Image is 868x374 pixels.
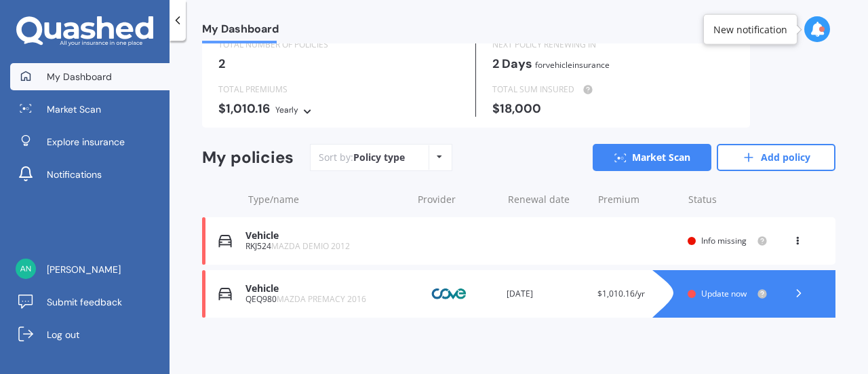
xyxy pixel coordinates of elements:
[277,293,366,305] span: MAZDA PREMACY 2016
[218,57,459,71] div: 2
[47,102,101,116] span: Market Scan
[10,128,170,155] a: Explore insurance
[535,59,610,71] span: for Vehicle insurance
[701,288,747,299] span: Update now
[248,193,407,206] div: Type/name
[492,83,734,96] div: TOTAL SUM INSURED
[47,70,112,83] span: My Dashboard
[416,281,484,307] img: Cove
[47,295,122,309] span: Submit feedback
[202,22,279,41] span: My Dashboard
[10,256,170,283] a: [PERSON_NAME]
[10,321,170,348] a: Log out
[218,83,459,96] div: TOTAL PREMIUMS
[275,103,298,117] div: Yearly
[245,242,405,251] div: RKJ524
[701,235,747,246] span: Info missing
[16,259,36,279] img: ef1a52cc7604c1ae7b4775a7b6b38f00
[218,234,232,248] img: Vehicle
[218,102,459,117] div: $1,010.16
[47,263,121,276] span: [PERSON_NAME]
[353,151,405,164] div: Policy type
[418,193,497,206] div: Provider
[492,56,532,72] b: 2 Days
[492,102,734,115] div: $18,000
[218,38,459,52] div: TOTAL NUMBER OF POLICIES
[218,287,232,301] img: Vehicle
[271,240,350,252] span: MAZDA DEMIO 2012
[47,328,79,341] span: Log out
[245,230,405,242] div: Vehicle
[593,144,711,171] a: Market Scan
[319,151,405,164] div: Sort by:
[47,168,102,181] span: Notifications
[507,287,587,301] div: [DATE]
[713,22,787,36] div: New notification
[245,295,405,304] div: QEQ980
[597,288,645,299] span: $1,010.16/yr
[508,193,587,206] div: Renewal date
[10,288,170,316] a: Submit feedback
[245,283,405,295] div: Vehicle
[598,193,677,206] div: Premium
[10,96,170,123] a: Market Scan
[688,193,768,206] div: Status
[492,38,734,52] div: NEXT POLICY RENEWING IN
[10,63,170,90] a: My Dashboard
[717,144,835,171] a: Add policy
[10,161,170,188] a: Notifications
[202,148,294,168] div: My policies
[47,135,125,149] span: Explore insurance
